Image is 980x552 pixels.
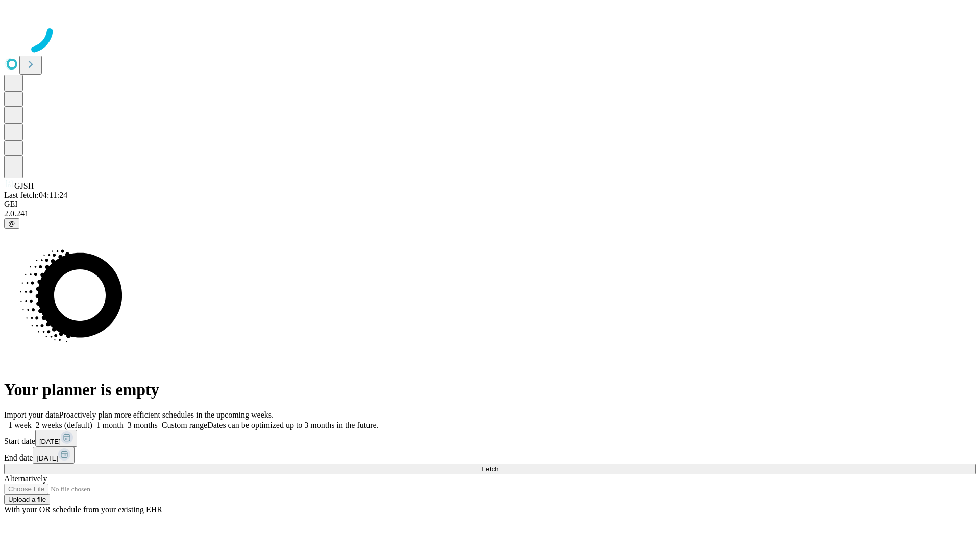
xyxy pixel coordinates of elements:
[4,410,59,419] span: Import your data
[4,474,47,483] span: Alternatively
[96,421,124,429] span: 1 month
[4,430,976,447] div: Start date
[4,209,976,218] div: 2.0.241
[4,505,162,514] span: With your OR schedule from your existing EHR
[4,464,976,474] button: Fetch
[8,220,15,227] span: @
[8,421,32,429] span: 1 week
[59,410,274,419] span: Proactively plan more efficient schedules in the upcoming weeks.
[128,421,158,429] span: 3 months
[14,181,34,190] span: GJSH
[4,200,976,209] div: GEI
[162,421,207,429] span: Custom range
[207,421,378,429] span: Dates can be optimized up to 3 months in the future.
[35,430,77,447] button: [DATE]
[39,438,61,445] span: [DATE]
[4,380,976,399] h1: Your planner is empty
[33,447,75,464] button: [DATE]
[4,494,50,505] button: Upload a file
[37,454,58,462] span: [DATE]
[4,191,67,199] span: Last fetch: 04:11:24
[36,421,92,429] span: 2 weeks (default)
[481,465,498,473] span: Fetch
[4,447,976,464] div: End date
[4,218,19,229] button: @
